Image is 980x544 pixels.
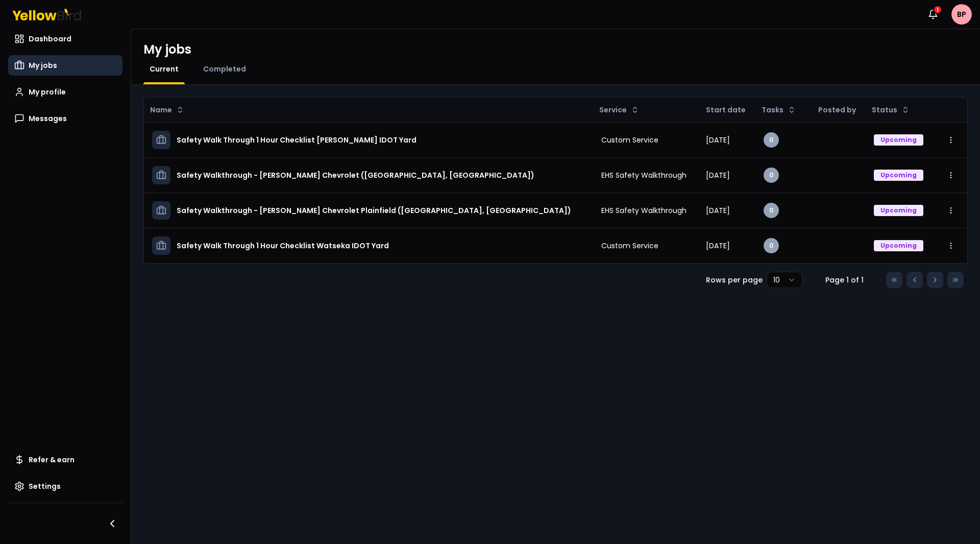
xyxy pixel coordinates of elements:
[8,108,122,129] a: Messages
[601,205,687,216] span: EHS Safety Walkthrough
[601,241,658,251] span: Custom Service
[150,105,172,115] span: Name
[706,275,763,285] p: Rows per page
[601,170,687,180] span: EHS Safety Walkthrough
[764,203,779,218] div: 0
[764,238,779,253] div: 0
[203,64,246,74] span: Completed
[29,455,75,465] span: Refer & earn
[706,241,730,251] span: [DATE]
[698,98,755,122] th: Start date
[29,60,57,70] span: My jobs
[874,240,923,251] div: Upcoming
[29,34,71,44] span: Dashboard
[146,102,188,118] button: Name
[8,82,122,102] a: My profile
[706,135,730,145] span: [DATE]
[868,102,914,118] button: Status
[29,87,66,97] span: My profile
[177,131,416,149] h3: Safety Walk Through 1 Hour Checklist [PERSON_NAME] IDOT Yard
[764,132,779,148] div: 0
[757,102,800,118] button: Tasks
[933,5,942,14] div: 1
[874,134,923,146] div: Upcoming
[764,168,779,183] div: 0
[8,476,122,496] a: Settings
[8,450,122,470] a: Refer & earn
[143,41,191,58] h1: My jobs
[177,236,389,255] h3: Safety Walk Through 1 Hour Checklist Watseka IDOT Yard
[595,102,643,118] button: Service
[951,4,972,25] span: BP
[762,105,783,115] span: Tasks
[706,205,730,216] span: [DATE]
[874,170,923,181] div: Upcoming
[819,275,870,285] div: Page 1 of 1
[706,170,730,180] span: [DATE]
[29,481,61,491] span: Settings
[8,29,122,49] a: Dashboard
[8,55,122,76] a: My jobs
[177,201,571,220] h3: Safety Walkthrough - [PERSON_NAME] Chevrolet Plainfield ([GEOGRAPHIC_DATA], [GEOGRAPHIC_DATA])
[872,105,897,115] span: Status
[177,166,534,184] h3: Safety Walkthrough - [PERSON_NAME] Chevrolet ([GEOGRAPHIC_DATA], [GEOGRAPHIC_DATA])
[150,64,179,74] span: Current
[197,64,252,74] a: Completed
[601,135,658,145] span: Custom Service
[923,4,943,25] button: 1
[29,113,67,124] span: Messages
[874,205,923,216] div: Upcoming
[143,64,185,74] a: Current
[599,105,627,115] span: Service
[810,98,866,122] th: Posted by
